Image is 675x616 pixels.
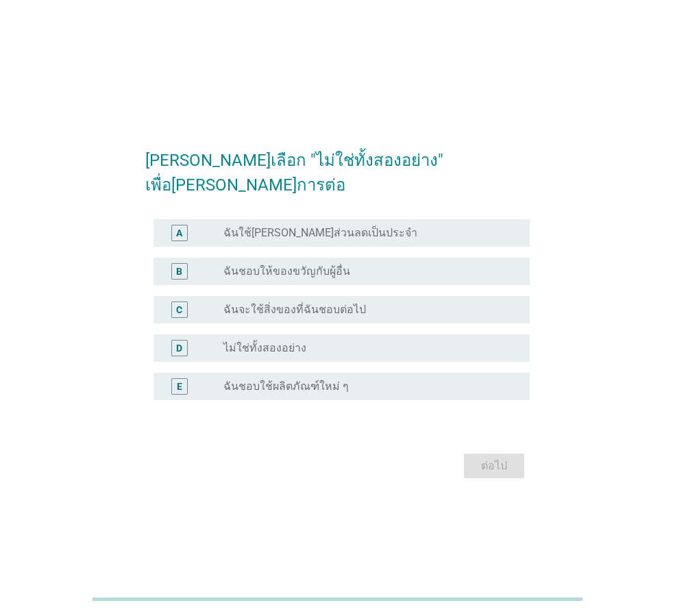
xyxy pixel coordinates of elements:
div: A [176,225,182,240]
label: ฉันใช้[PERSON_NAME]ส่วนลดเป็นประจำ [223,226,417,240]
div: C [176,302,182,317]
h2: [PERSON_NAME]เลือก "ไม่ใช่ทั้งสองอย่าง" เพื่อ[PERSON_NAME]การต่อ [145,134,530,197]
div: E [177,379,182,393]
label: ไม่ใช่ทั้งสองอย่าง [223,341,306,355]
div: D [176,341,182,355]
label: ฉันชอบใช้ผลิตภัณฑ์ใหม่ ๆ [223,380,349,393]
label: ฉันชอบให้ของขวัญกับผู้อื่น [223,264,350,278]
label: ฉันจะใช้สิ่งของที่ฉันชอบต่อไป [223,303,366,317]
div: B [176,264,182,278]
